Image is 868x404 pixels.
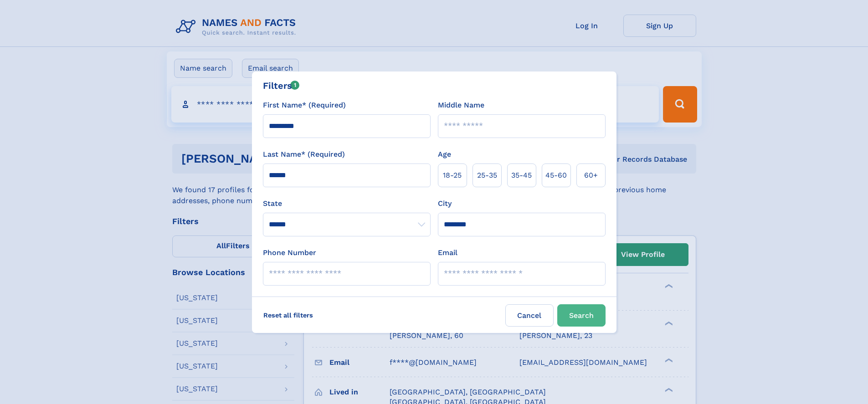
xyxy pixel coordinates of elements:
span: 25‑35 [477,170,497,181]
button: Search [557,304,606,327]
label: Phone Number [263,247,316,258]
label: Middle Name [438,100,484,111]
label: State [263,198,431,209]
span: 18‑25 [443,170,462,181]
label: Age [438,149,451,160]
label: Email [438,247,457,258]
label: First Name* (Required) [263,100,346,111]
label: Reset all filters [257,304,319,326]
label: City [438,198,452,209]
span: 35‑45 [511,170,532,181]
label: Last Name* (Required) [263,149,345,160]
label: Cancel [505,304,554,327]
span: 45‑60 [545,170,567,181]
span: 60+ [584,170,598,181]
div: Filters [263,79,300,92]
